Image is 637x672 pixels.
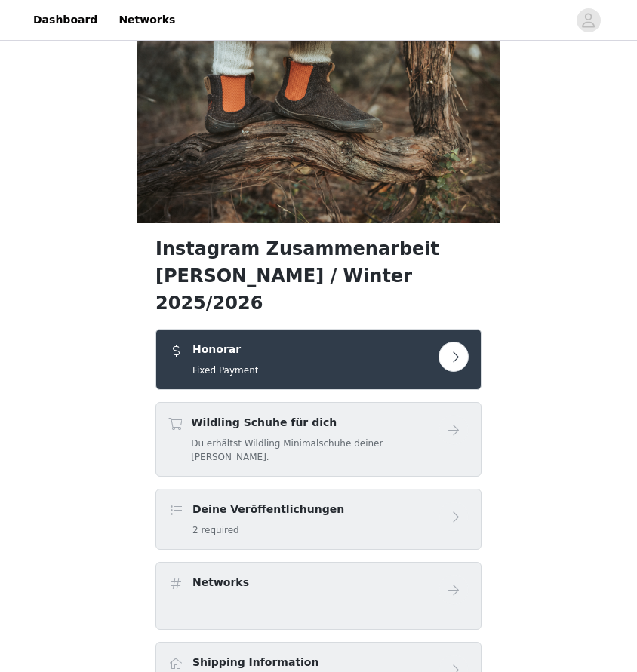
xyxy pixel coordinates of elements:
[155,402,482,477] div: Wildling Schuhe für dich
[155,329,482,390] div: Honorar
[192,655,318,670] h4: Shipping Information
[155,562,482,630] div: Networks
[191,415,439,431] h4: Wildling Schuhe für dich
[155,489,482,550] div: Deine Veröffentlichungen
[191,437,439,464] h5: Du erhältst Wildling Minimalschuhe deiner [PERSON_NAME].
[155,235,482,317] h1: Instagram Zusammenarbeit [PERSON_NAME] / Winter 2025/2026
[192,364,258,377] h5: Fixed Payment
[109,3,184,37] a: Networks
[24,3,106,37] a: Dashboard
[192,523,344,537] h5: 2 required
[192,502,344,517] h4: Deine Veröffentlichungen
[581,8,595,32] div: avatar
[192,342,258,357] h4: Honorar
[192,575,249,591] h4: Networks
